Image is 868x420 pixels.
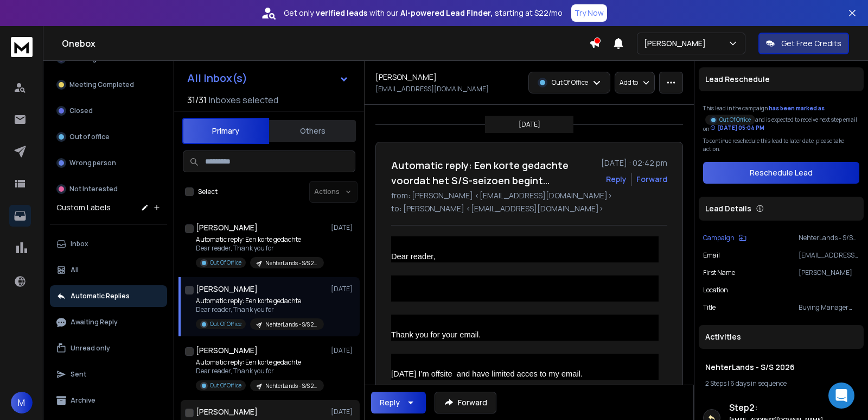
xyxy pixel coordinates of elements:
[705,203,751,214] p: Lead Details
[50,178,167,200] button: Not Interested
[50,259,167,281] button: All
[50,390,167,411] button: Archive
[703,251,720,260] p: Email
[209,93,278,106] h3: Inboxes selected
[331,223,355,232] p: [DATE]
[799,303,859,312] p: Buying Manager Costes
[699,325,864,349] div: Activities
[375,85,489,93] p: [EMAIL_ADDRESS][DOMAIN_NAME]
[196,222,258,233] h1: [PERSON_NAME]
[601,158,667,168] p: [DATE] : 02:42 pm
[705,74,770,85] p: Lead Reschedule
[391,330,481,339] span: Thank you for your email.
[50,233,167,255] button: Inbox
[71,396,95,405] p: Archive
[703,234,746,242] button: Campaign
[11,37,33,57] img: logo
[196,305,324,314] p: Dear reader, Thank you for
[705,362,857,373] h1: NehterLands - S/S 2026
[210,320,241,328] p: Out Of Office
[391,203,667,214] p: to: [PERSON_NAME] <[EMAIL_ADDRESS][DOMAIN_NAME]>
[391,369,583,378] span: [DATE] I’m offsite and have limited acces to my email.
[71,292,130,300] p: Automatic Replies
[50,100,167,122] button: Closed
[644,38,710,49] p: [PERSON_NAME]
[71,266,79,274] p: All
[62,37,589,50] h1: Onebox
[71,370,86,379] p: Sent
[606,174,627,185] button: Reply
[719,116,751,124] p: Out Of Office
[375,72,437,83] h1: [PERSON_NAME]
[391,158,595,188] h1: Automatic reply: Een korte gedachte voordat het S/S-seizoen begint…
[552,78,588,87] p: Out Of Office
[210,259,241,267] p: Out Of Office
[196,345,258,356] h1: [PERSON_NAME]
[331,346,355,355] p: [DATE]
[705,379,857,388] div: |
[50,126,167,148] button: Out of office
[265,382,317,390] p: NehterLands - S/S 2026
[620,78,638,87] p: Add to
[50,337,167,359] button: Unread only
[799,234,859,242] p: NehterLands - S/S 2026
[400,8,493,18] strong: AI-powered Lead Finder,
[71,344,110,353] p: Unread only
[265,259,317,267] p: NehterLands - S/S 2026
[636,174,667,185] div: Forward
[56,202,111,213] h3: Custom Labels
[710,124,764,132] div: [DATE] 05:04 PM
[50,74,167,96] button: Meeting Completed
[331,285,355,293] p: [DATE]
[435,392,496,413] button: Forward
[210,381,241,390] p: Out Of Office
[758,33,849,54] button: Get Free Credits
[182,118,269,144] button: Primary
[703,137,859,153] p: To continue reschedule this lead to later date, please take action.
[265,321,317,329] p: NehterLands - S/S 2026
[380,397,400,408] div: Reply
[284,8,563,18] p: Get only with our starting at $22/mo
[50,311,167,333] button: Awaiting Reply
[371,392,426,413] button: Reply
[187,73,247,84] h1: All Inbox(s)
[269,119,356,143] button: Others
[703,162,859,184] button: Reschedule Lead
[50,152,167,174] button: Wrong person
[69,133,110,141] p: Out of office
[50,285,167,307] button: Automatic Replies
[705,379,726,388] span: 2 Steps
[187,93,207,106] span: 31 / 31
[519,120,540,129] p: [DATE]
[799,268,859,277] p: [PERSON_NAME]
[828,383,854,409] div: Open Intercom Messenger
[730,379,787,388] span: 6 days in sequence
[703,286,728,294] p: location
[575,8,604,18] p: Try Now
[703,104,859,133] div: This lead in the campaign and is expected to receive next step email on
[196,367,324,375] p: Dear reader, Thank you for
[198,187,218,196] label: Select
[196,406,258,417] h1: [PERSON_NAME]
[196,297,324,305] p: Automatic reply: Een korte gedachte
[69,80,134,89] p: Meeting Completed
[196,284,258,294] h1: [PERSON_NAME]
[69,185,118,193] p: Not Interested
[196,244,324,253] p: Dear reader, Thank you for
[50,363,167,385] button: Sent
[781,38,841,49] p: Get Free Credits
[11,392,33,413] button: M
[316,8,367,18] strong: verified leads
[799,251,859,260] p: [EMAIL_ADDRESS][DOMAIN_NAME]
[331,408,355,416] p: [DATE]
[703,268,735,277] p: First Name
[703,234,735,242] p: Campaign
[391,252,435,261] span: Dear reader,
[391,190,667,201] p: from: [PERSON_NAME] <[EMAIL_ADDRESS][DOMAIN_NAME]>
[703,303,716,312] p: title
[196,235,324,244] p: Automatic reply: Een korte gedachte
[69,159,116,167] p: Wrong person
